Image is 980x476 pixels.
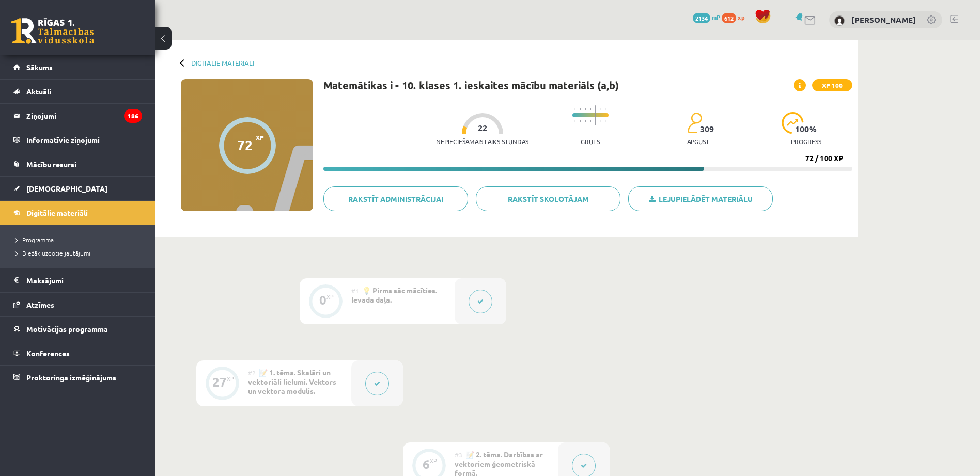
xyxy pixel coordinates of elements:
span: 22 [478,123,487,133]
a: Mācību resursi [13,152,142,176]
div: 0 [319,295,326,305]
h1: Matemātikas i - 10. klases 1. ieskaites mācību materiāls (a,b) [323,79,619,91]
div: 27 [212,377,227,387]
span: Mācību resursi [26,160,76,169]
span: 100 % [795,124,817,134]
span: Aktuāli [26,87,51,96]
img: icon-short-line-57e1e144782c952c97e751825c79c345078a6d821885a25fce030b3d8c18986b.svg [605,108,606,110]
div: XP [430,458,437,464]
span: Digitālie materiāli [26,208,88,217]
a: Informatīvie ziņojumi [13,128,142,152]
a: Rakstīt skolotājam [476,186,620,211]
span: Sākums [26,62,53,72]
a: 2134 mP [693,13,720,21]
span: Konferences [26,348,70,358]
img: icon-short-line-57e1e144782c952c97e751825c79c345078a6d821885a25fce030b3d8c18986b.svg [580,108,581,110]
a: Proktoringa izmēģinājums [13,366,142,389]
img: icon-short-line-57e1e144782c952c97e751825c79c345078a6d821885a25fce030b3d8c18986b.svg [590,108,591,110]
img: students-c634bb4e5e11cddfef0936a35e636f08e4e9abd3cc4e673bd6f9a4125e45ecb1.svg [687,112,702,134]
p: Grūts [581,138,600,145]
a: Lejupielādēt materiālu [628,186,773,211]
span: XP 100 [812,79,852,91]
a: [DEMOGRAPHIC_DATA] [13,177,142,200]
i: 186 [124,109,142,123]
p: apgūst [687,138,709,145]
a: Ziņojumi186 [13,104,142,128]
img: icon-short-line-57e1e144782c952c97e751825c79c345078a6d821885a25fce030b3d8c18986b.svg [585,120,586,122]
a: Aktuāli [13,80,142,103]
div: XP [227,376,234,382]
span: [DEMOGRAPHIC_DATA] [26,184,107,193]
div: 72 [237,137,253,153]
a: Atzīmes [13,293,142,316]
span: 💡 Pirms sāc mācīties. Ievada daļa. [351,285,437,304]
img: icon-short-line-57e1e144782c952c97e751825c79c345078a6d821885a25fce030b3d8c18986b.svg [580,120,581,122]
img: icon-short-line-57e1e144782c952c97e751825c79c345078a6d821885a25fce030b3d8c18986b.svg [585,108,586,110]
a: Sākums [13,55,142,79]
span: #3 [455,451,462,459]
span: Biežāk uzdotie jautājumi [15,249,90,257]
a: Programma [15,235,145,244]
div: 6 [423,459,430,469]
legend: Maksājumi [26,268,142,292]
span: #1 [351,287,359,295]
a: Digitālie materiāli [191,59,254,67]
a: Digitālie materiāli [13,201,142,225]
img: icon-short-line-57e1e144782c952c97e751825c79c345078a6d821885a25fce030b3d8c18986b.svg [600,108,601,110]
a: [PERSON_NAME] [851,14,916,25]
img: icon-short-line-57e1e144782c952c97e751825c79c345078a6d821885a25fce030b3d8c18986b.svg [590,120,591,122]
span: 📝 1. tēma. Skalāri un vektoriāli lielumi. Vektors un vektora modulis. [248,368,336,395]
a: Konferences [13,341,142,365]
img: icon-short-line-57e1e144782c952c97e751825c79c345078a6d821885a25fce030b3d8c18986b.svg [600,120,601,122]
a: Maksājumi [13,268,142,292]
span: #2 [248,369,256,377]
p: Nepieciešamais laiks stundās [436,138,528,145]
a: Biežāk uzdotie jautājumi [15,248,145,258]
img: icon-short-line-57e1e144782c952c97e751825c79c345078a6d821885a25fce030b3d8c18986b.svg [574,108,575,110]
img: icon-short-line-57e1e144782c952c97e751825c79c345078a6d821885a25fce030b3d8c18986b.svg [605,120,606,122]
span: Atzīmes [26,300,54,309]
legend: Informatīvie ziņojumi [26,128,142,152]
span: XP [256,134,264,141]
a: Rakstīt administrācijai [323,186,468,211]
span: 309 [700,124,714,134]
img: icon-progress-161ccf0a02000e728c5f80fcf4c31c7af3da0e1684b2b1d7c360e028c24a22f1.svg [782,112,804,134]
p: progress [791,138,821,145]
a: Rīgas 1. Tālmācības vidusskola [11,18,94,44]
div: XP [326,294,334,299]
img: Deniss Mostovjuks [834,15,845,26]
span: Motivācijas programma [26,324,108,334]
legend: Ziņojumi [26,104,142,128]
a: 612 xp [722,13,750,21]
span: 2134 [693,13,710,23]
span: mP [712,13,720,21]
img: icon-short-line-57e1e144782c952c97e751825c79c345078a6d821885a25fce030b3d8c18986b.svg [574,120,575,122]
span: Programma [15,235,54,244]
img: icon-long-line-d9ea69661e0d244f92f715978eff75569469978d946b2353a9bb055b3ed8787d.svg [595,105,596,125]
span: 612 [722,13,736,23]
span: Proktoringa izmēģinājums [26,373,116,382]
span: xp [738,13,744,21]
a: Motivācijas programma [13,317,142,341]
